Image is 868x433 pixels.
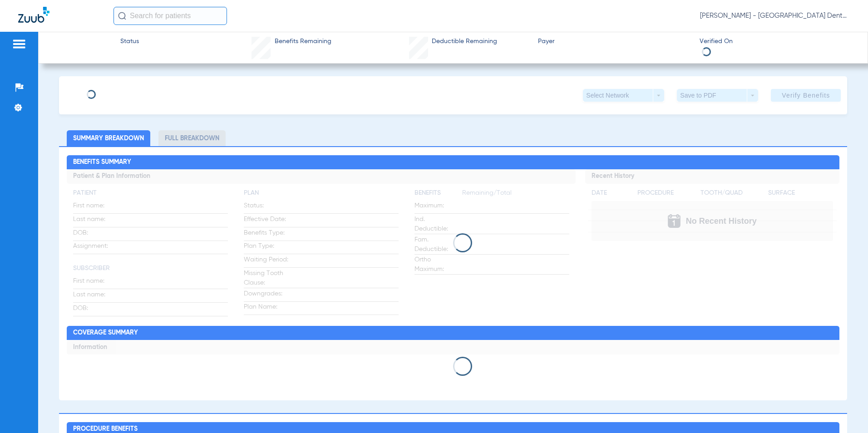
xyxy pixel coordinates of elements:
h2: Coverage Summary [67,326,839,340]
span: Deductible Remaining [432,37,497,46]
input: Search for patients [113,7,227,25]
h2: Benefits Summary [67,155,839,170]
span: Benefits Remaining [275,37,331,46]
span: Verified On [700,37,853,46]
span: Status [120,37,139,46]
li: Summary Breakdown [67,130,150,146]
span: Payer [538,37,692,46]
li: Full Breakdown [158,130,226,146]
img: Zuub Logo [18,7,49,23]
span: [PERSON_NAME] - [GEOGRAPHIC_DATA] Dental [700,11,850,20]
img: Search Icon [118,12,126,20]
img: hamburger-icon [12,39,26,49]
